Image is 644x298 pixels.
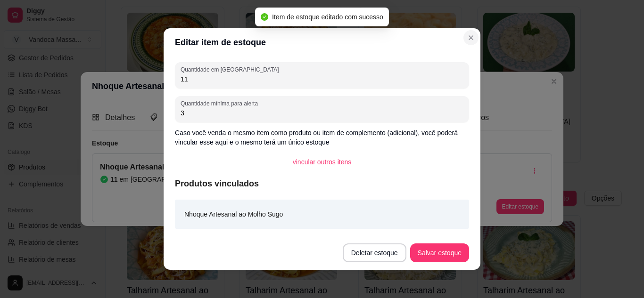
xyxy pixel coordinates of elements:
[181,65,282,73] label: Quantidade em [GEOGRAPHIC_DATA]
[463,30,479,45] button: Close
[181,99,261,107] label: Quantidade mínima para alerta
[175,177,469,190] article: Produtos vinculados
[175,128,469,147] p: Caso você venda o mesmo item como produto ou item de complemento (adicional), você poderá vincula...
[164,28,480,56] header: Editar item de estoque
[272,13,383,21] span: Item de estoque editado com sucesso
[181,108,463,118] input: Quantidade mínima para alerta
[343,243,406,262] button: Deletar estoque
[285,153,359,171] button: vincular outros itens
[181,74,463,84] input: Quantidade em estoque
[184,209,283,219] article: Nhoque Artesanal ao Molho Sugo
[261,13,268,21] span: check-circle
[410,243,469,262] button: Salvar estoque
